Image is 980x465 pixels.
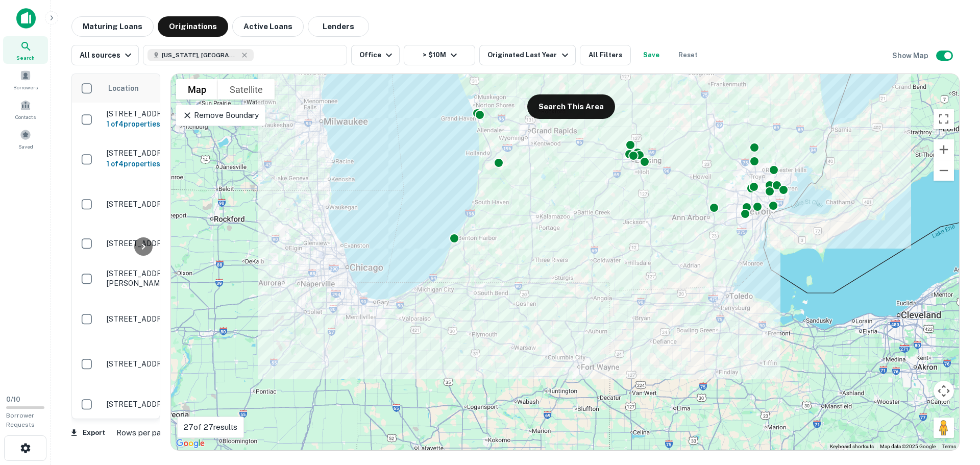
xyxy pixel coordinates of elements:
[15,113,36,121] span: Contacts
[71,45,139,65] button: All sources
[3,36,48,64] a: Search
[487,49,571,61] div: Originated Last Year
[16,54,35,62] span: Search
[16,8,36,29] img: capitalize-icon.png
[102,74,244,103] th: Location
[71,16,154,37] button: Maturing Loans
[174,437,207,450] img: Google
[218,79,275,100] button: Show satellite imagery
[107,118,239,130] h6: 1 of 4 properties
[404,45,475,65] button: > $10M
[351,45,400,65] button: Office
[162,51,238,60] span: [US_STATE], [GEOGRAPHIC_DATA]
[107,359,239,369] p: [STREET_ADDRESS]
[934,109,954,129] button: Toggle fullscreen view
[942,444,956,449] a: Terms (opens in new tab)
[174,437,207,450] a: Open this area in Google Maps (opens a new window)
[929,383,980,432] iframe: Chat Widget
[171,74,959,450] div: 0 0
[116,427,171,439] p: Rows per page:
[18,142,33,151] span: Saved
[830,443,874,450] button: Keyboard shortcuts
[107,158,239,169] h6: 1 of 4 properties
[80,49,134,61] div: All sources
[3,95,48,123] a: Contacts
[934,139,954,160] button: Zoom in
[880,444,936,449] span: Map data ©2025 Google
[107,269,239,287] p: [STREET_ADDRESS][US_STATE][PERSON_NAME]
[184,421,237,433] p: 27 of 27 results
[635,45,668,65] button: Save your search to get updates of matches that match your search criteria.
[143,45,347,65] button: [US_STATE], [GEOGRAPHIC_DATA]
[107,239,239,248] p: [STREET_ADDRESS]
[934,381,954,401] button: Map camera controls
[107,400,239,409] p: [STREET_ADDRESS]
[527,94,615,119] button: Search This Area
[892,50,930,61] h6: Show Map
[176,79,218,100] button: Show street map
[182,109,258,121] p: Remove Boundary
[158,16,228,37] button: Originations
[232,16,304,37] button: Active Loans
[6,396,20,403] span: 0 / 10
[13,83,38,91] span: Borrowers
[6,412,35,428] span: Borrower Requests
[308,16,369,37] button: Lenders
[934,160,954,181] button: Zoom out
[107,200,239,209] p: [STREET_ADDRESS]
[479,45,575,65] button: Originated Last Year
[107,314,239,324] p: [STREET_ADDRESS][PERSON_NAME]
[107,149,239,158] p: [STREET_ADDRESS][PERSON_NAME]
[3,66,48,93] a: Borrowers
[3,125,48,153] a: Saved
[672,45,704,65] button: Reset
[71,425,104,440] button: Export
[580,45,631,65] button: All Filters
[107,109,239,118] p: [STREET_ADDRESS]
[108,82,152,94] span: Location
